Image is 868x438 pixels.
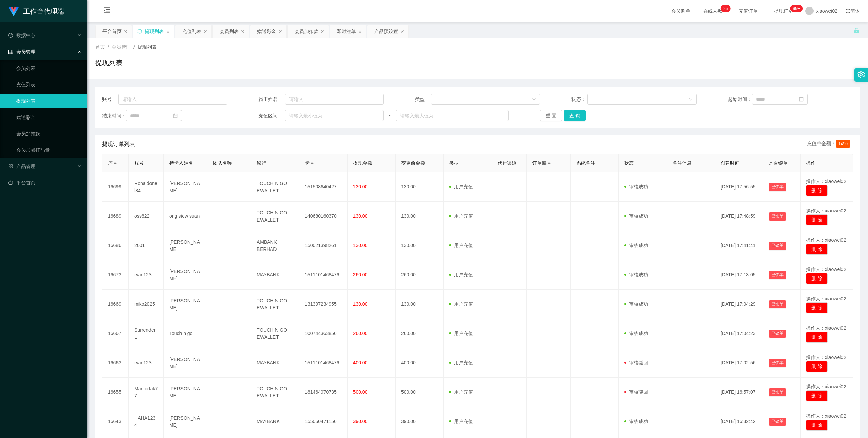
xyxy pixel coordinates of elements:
[102,96,118,103] span: 账号：
[102,290,129,319] td: 16669
[396,202,444,231] td: 130.00
[102,378,129,407] td: 16655
[353,160,372,166] span: 提现金额
[726,5,728,12] p: 6
[769,242,786,250] button: 已锁单
[673,160,692,166] span: 备注信息
[102,319,129,348] td: 16667
[715,407,763,436] td: [DATE] 16:32:42
[624,389,648,395] span: 审核驳回
[129,348,164,378] td: ryan123
[251,260,299,290] td: MAYBANK
[715,378,763,407] td: [DATE] 16:57:07
[8,7,19,16] img: logo.9652507e.png
[353,331,368,336] span: 260.00
[8,49,13,54] i: 图标: table
[715,319,763,348] td: [DATE] 17:04:23
[449,389,473,395] span: 用户充值
[396,260,444,290] td: 260.00
[449,419,473,424] span: 用户充值
[8,8,64,14] a: 工作台代理端
[166,30,170,34] i: 图标: close
[8,164,35,169] span: 产品管理
[806,273,828,284] button: 删 除
[353,360,368,365] span: 400.00
[806,354,846,360] span: 操作人：xiaowei02
[564,110,586,121] button: 查 询
[182,25,201,38] div: 充值列表
[415,96,431,103] span: 类型：
[396,231,444,260] td: 130.00
[95,0,119,22] i: 图标: menu-fold
[624,243,648,248] span: 审核成功
[16,110,82,124] a: 赠送彩金
[8,33,13,38] i: 图标: check-circle-o
[102,260,129,290] td: 16673
[715,231,763,260] td: [DATE] 17:41:41
[251,319,299,348] td: TOUCH N GO EWALLET
[769,300,786,308] button: 已锁单
[624,160,634,166] span: 状态
[624,419,648,424] span: 审核成功
[449,360,473,365] span: 用户充值
[715,260,763,290] td: [DATE] 17:13:05
[102,172,129,202] td: 16699
[689,97,693,102] i: 图标: down
[700,9,726,13] span: 在线人数
[624,331,648,336] span: 审核成功
[532,97,536,102] i: 图标: down
[806,214,828,225] button: 删 除
[299,290,347,319] td: 131397234955
[164,407,208,436] td: [PERSON_NAME]
[806,325,846,331] span: 操作人：xiaowei02
[102,231,129,260] td: 16686
[129,378,164,407] td: Mantodak77
[353,243,368,248] span: 130.00
[285,110,384,121] input: 请输入最小值为
[449,331,473,336] span: 用户充值
[251,231,299,260] td: AMBANK BERHAD
[16,143,82,157] a: 会员加减打码量
[400,30,404,34] i: 图标: close
[102,112,126,119] span: 结束时间：
[374,25,398,38] div: 产品预设置
[498,160,517,166] span: 代付渠道
[807,140,853,148] div: 充值总金额：
[401,160,425,166] span: 变更前金额
[305,160,314,166] span: 卡号
[806,361,828,372] button: 删 除
[532,160,551,166] span: 订单编号
[251,407,299,436] td: MAYBANK
[164,231,208,260] td: [PERSON_NAME]
[735,9,761,13] span: 充值订单
[723,5,726,12] p: 2
[251,290,299,319] td: TOUCH N GO EWALLET
[299,231,347,260] td: 150021398261
[134,160,144,166] span: 账号
[396,348,444,378] td: 400.00
[164,172,208,202] td: [PERSON_NAME]
[129,407,164,436] td: HAHA1234
[251,202,299,231] td: TOUCH N GO EWALLET
[769,418,786,426] button: 已锁单
[449,243,473,248] span: 用户充值
[23,0,64,22] h1: 工作台代理端
[836,140,850,148] span: 1490
[769,271,786,279] button: 已锁单
[396,172,444,202] td: 130.00
[771,9,796,13] span: 提现订单
[129,260,164,290] td: ryan123
[854,28,860,34] i: 图标: unlock
[540,110,562,121] button: 重 置
[624,301,648,307] span: 审核成功
[258,96,285,103] span: 员工姓名：
[16,94,82,108] a: 提现列表
[449,272,473,277] span: 用户充值
[102,348,129,378] td: 16663
[164,260,208,290] td: [PERSON_NAME]
[213,160,232,166] span: 团队名称
[353,301,368,307] span: 130.00
[299,260,347,290] td: 1511101468476
[95,58,123,68] h1: 提现列表
[133,44,135,50] span: /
